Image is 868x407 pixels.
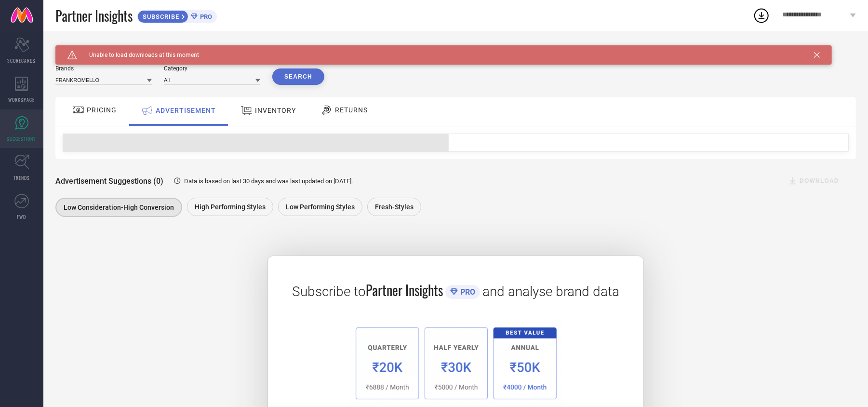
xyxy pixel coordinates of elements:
span: SUGGESTIONS [7,135,37,142]
span: Unable to load downloads at this moment [77,52,199,58]
div: Brands [55,65,152,72]
div: Open download list [753,7,770,24]
span: Low Performing Styles [286,203,355,211]
span: PRICING [87,106,117,114]
span: WORKSPACE [9,96,35,103]
span: Advertisement Suggestions (0) [55,176,163,186]
span: Subscribe to [292,284,366,299]
span: INVENTORY [255,107,296,114]
span: High Performing Styles [195,203,266,211]
span: ADVERTISEMENT [156,107,216,114]
span: RETURNS [335,106,368,114]
span: Partner Insights [55,6,133,26]
span: Partner Insights [366,280,443,300]
a: SUBSCRIBEPRO [137,8,217,23]
span: and analyse brand data [482,284,619,299]
span: SCORECARDS [8,57,36,64]
span: Data is based on last 30 days and was last updated on [DATE] . [184,177,353,185]
span: PRO [458,287,475,297]
span: TRENDS [13,174,30,181]
span: SUBSCRIBE [138,13,182,20]
span: Fresh-Styles [375,203,414,211]
h1: SUGGESTIONS [55,45,106,53]
span: PRO [198,13,212,20]
span: FWD [17,213,27,220]
span: Low Consideration-High Conversion [64,203,174,211]
div: Category [164,65,260,72]
button: Search [272,68,324,85]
